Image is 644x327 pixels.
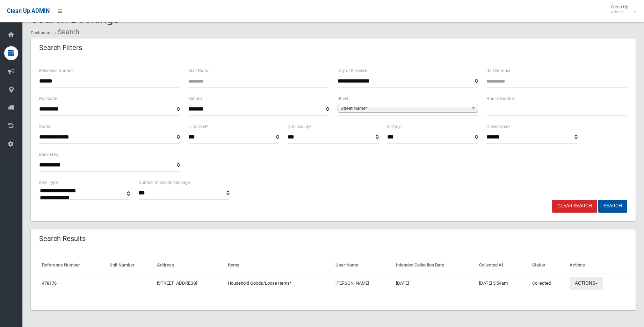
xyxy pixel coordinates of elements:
[188,95,202,102] label: Suburb
[42,280,57,286] a: 478176
[338,67,367,74] label: Day of the week
[288,123,311,130] label: Is follow up?
[338,95,348,102] label: Street
[31,30,52,35] a: Dashboard
[476,257,529,273] th: Collected At
[387,123,403,130] label: Is early?
[607,4,635,15] span: Clean Up
[570,277,603,290] button: Actions
[39,257,107,273] th: Reference Number
[486,123,511,130] label: Is oversized?
[7,8,50,14] span: Clean Up ADMIN
[393,257,476,273] th: Intended Collection Date
[107,257,154,273] th: Unit Number
[486,95,515,102] label: House Number
[529,273,567,293] td: Collected
[393,273,476,293] td: [DATE]
[225,273,333,293] td: Household Goods/Loose Items*
[225,257,333,273] th: Items
[31,232,94,246] header: Search Results
[39,179,58,186] label: Item Type
[39,95,57,102] label: Postcode
[486,67,511,74] label: Unit Number
[188,123,208,130] label: Is missed?
[529,257,567,273] th: Status
[138,179,190,186] label: Number of results per page
[333,273,393,293] td: [PERSON_NAME]
[157,280,197,286] a: [STREET_ADDRESS]
[188,67,209,74] label: User Name
[552,200,597,213] a: Clear Search
[476,273,529,293] td: [DATE] 5:54am
[31,41,91,55] header: Search Filters
[333,257,393,273] th: User Name
[611,9,628,15] small: Admin
[53,26,79,38] li: Search
[39,67,74,74] label: Reference Number
[154,257,225,273] th: Address
[567,257,627,273] th: Actions
[598,200,627,213] button: Search
[341,104,469,113] span: Street Name*
[39,123,51,130] label: Status
[39,151,59,158] label: Booked By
